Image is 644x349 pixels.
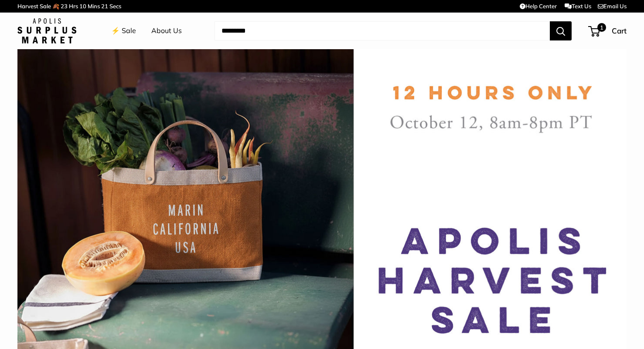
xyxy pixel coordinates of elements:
[109,3,121,10] span: Secs
[88,3,100,10] span: Mins
[550,21,572,40] button: Search
[17,18,76,44] img: Apolis: Surplus Market
[598,3,627,10] a: Email Us
[565,3,591,10] a: Text Us
[61,3,68,10] span: 23
[589,24,627,38] a: 1 Cart
[520,3,557,10] a: Help Center
[69,3,78,10] span: Hrs
[79,3,86,10] span: 10
[111,24,136,37] a: ⚡️ Sale
[597,23,606,32] span: 1
[612,26,627,35] span: Cart
[215,21,550,40] input: Search...
[101,3,108,10] span: 21
[151,24,182,37] a: About Us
